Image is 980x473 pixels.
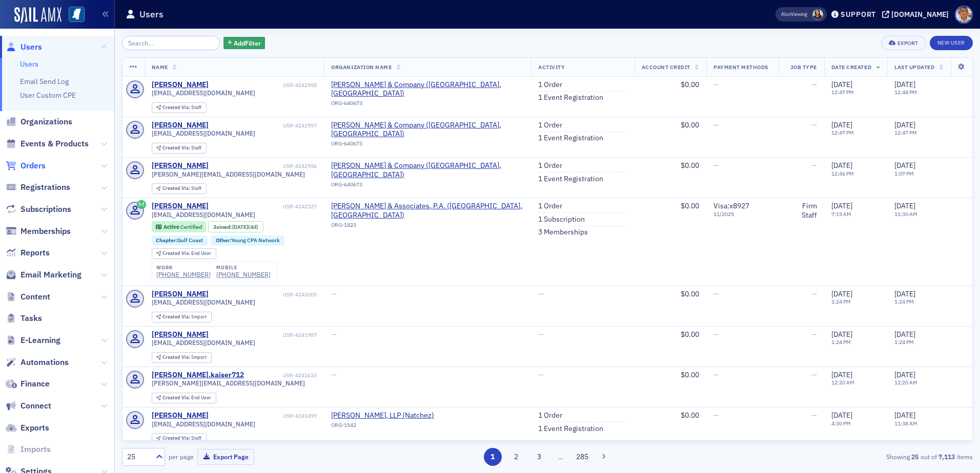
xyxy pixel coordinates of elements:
[152,89,255,97] span: [EMAIL_ADDRESS][DOMAIN_NAME]
[642,63,690,71] span: Account Credit
[955,6,973,24] span: Profile
[164,223,180,230] span: Active
[156,236,177,244] span: Chapter :
[211,235,284,246] div: Other:
[152,393,216,403] div: Created Via: End User
[21,160,46,171] span: Orders
[910,452,921,461] strong: 25
[21,422,49,434] span: Exports
[6,41,42,53] a: Users
[331,121,524,139] a: [PERSON_NAME] & Company ([GEOGRAPHIC_DATA], [GEOGRAPHIC_DATA])
[831,120,852,130] span: [DATE]
[894,170,914,177] time: 1:07 PM
[152,235,208,246] div: Chapter:
[6,116,72,127] a: Organizations
[6,400,51,412] a: Connect
[331,411,434,420] a: [PERSON_NAME], LLP (Natchez)
[831,170,854,177] time: 12:46 PM
[786,202,817,220] div: Firm Staff
[811,330,817,339] span: —
[162,144,191,151] span: Created Via :
[152,312,212,322] div: Created Via: Import
[331,222,524,232] div: ORG-1823
[14,7,62,24] img: SailAMX
[831,63,871,71] span: Date Created
[894,120,915,130] span: [DATE]
[152,339,255,347] span: [EMAIL_ADDRESS][DOMAIN_NAME]
[713,161,719,170] span: —
[152,420,255,428] span: [EMAIL_ADDRESS][DOMAIN_NAME]
[152,371,244,380] div: [PERSON_NAME].kaiser712
[331,63,392,71] span: Organization Name
[21,204,71,215] span: Subscriptions
[6,357,69,368] a: Automations
[831,201,852,210] span: [DATE]
[210,163,317,169] div: USR-4242956
[162,105,201,111] div: Staff
[21,116,72,127] span: Organizations
[331,411,434,420] span: Silas Simmons, LLP (Natchez)
[484,448,502,466] button: 1
[156,271,211,278] a: [PHONE_NUMBER]
[6,160,46,171] a: Orders
[681,120,699,130] span: $0.00
[197,449,254,465] button: Export Page
[894,370,915,379] span: [DATE]
[152,143,207,154] div: Created Via: Staff
[538,175,603,184] a: 1 Event Registration
[210,82,317,89] div: USR-4242958
[574,448,591,466] button: 285
[831,338,851,346] time: 1:24 PM
[21,138,89,149] span: Events & Products
[894,89,917,96] time: 12:48 PM
[713,289,719,298] span: —
[538,370,544,379] span: —
[538,161,562,170] a: 1 Order
[152,330,209,339] a: [PERSON_NAME]
[162,436,201,441] div: Staff
[331,289,337,298] span: —
[216,271,271,278] div: [PHONE_NUMBER]
[538,228,588,237] a: 3 Memberships
[781,11,807,18] span: Viewing
[713,370,719,379] span: —
[21,182,70,193] span: Registrations
[21,247,50,259] span: Reports
[6,335,60,346] a: E-Learning
[139,8,164,20] h1: Users
[62,7,85,24] a: View Homepage
[6,204,71,215] a: Subscriptions
[162,185,191,191] span: Created Via :
[6,291,50,303] a: Content
[210,332,317,338] div: USR-4241987
[697,452,973,461] div: Showing out of items
[713,80,719,89] span: —
[152,63,168,71] span: Name
[937,452,957,461] strong: 7,113
[21,291,50,303] span: Content
[6,313,42,324] a: Tasks
[538,80,562,90] a: 1 Order
[232,224,258,230] div: (4d)
[152,80,209,90] a: [PERSON_NAME]
[21,378,50,390] span: Finance
[180,223,202,230] span: Certified
[152,211,255,219] span: [EMAIL_ADDRESS][DOMAIN_NAME]
[538,215,585,224] a: 1 Subscription
[894,210,917,218] time: 11:30 AM
[152,352,212,363] div: Created Via: Import
[894,298,914,305] time: 1:24 PM
[21,313,42,324] span: Tasks
[811,289,817,298] span: —
[811,411,817,420] span: —
[162,251,211,256] div: End User
[216,265,271,271] div: mobile
[21,400,51,412] span: Connect
[681,411,699,420] span: $0.00
[331,202,524,220] a: [PERSON_NAME] & Associates, P.A. ([GEOGRAPHIC_DATA], [GEOGRAPHIC_DATA])
[6,247,50,259] a: Reports
[894,161,915,170] span: [DATE]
